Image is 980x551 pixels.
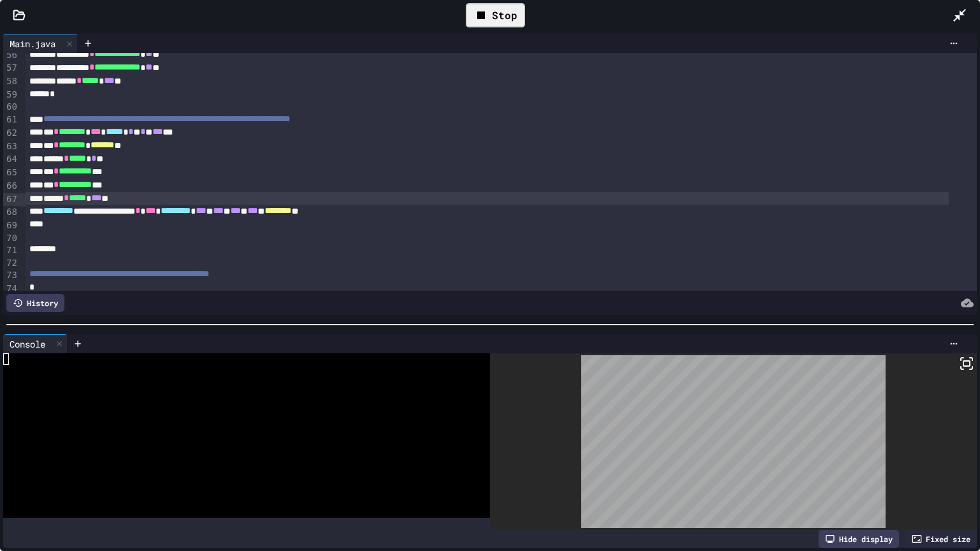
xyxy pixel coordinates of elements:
[3,269,19,283] div: 73
[3,283,19,295] div: 74
[3,244,19,257] div: 71
[3,49,19,62] div: 56
[3,257,19,270] div: 72
[3,206,19,219] div: 68
[3,101,19,114] div: 60
[3,193,19,207] div: 67
[3,89,19,101] div: 59
[3,114,19,127] div: 61
[6,294,64,312] div: History
[3,127,19,140] div: 62
[3,75,19,89] div: 58
[3,153,19,166] div: 64
[3,166,19,180] div: 65
[3,62,19,75] div: 57
[3,219,19,232] div: 69
[5,5,88,81] div: Chat with us now!Close
[3,180,19,193] div: 66
[3,140,19,154] div: 63
[3,232,19,245] div: 70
